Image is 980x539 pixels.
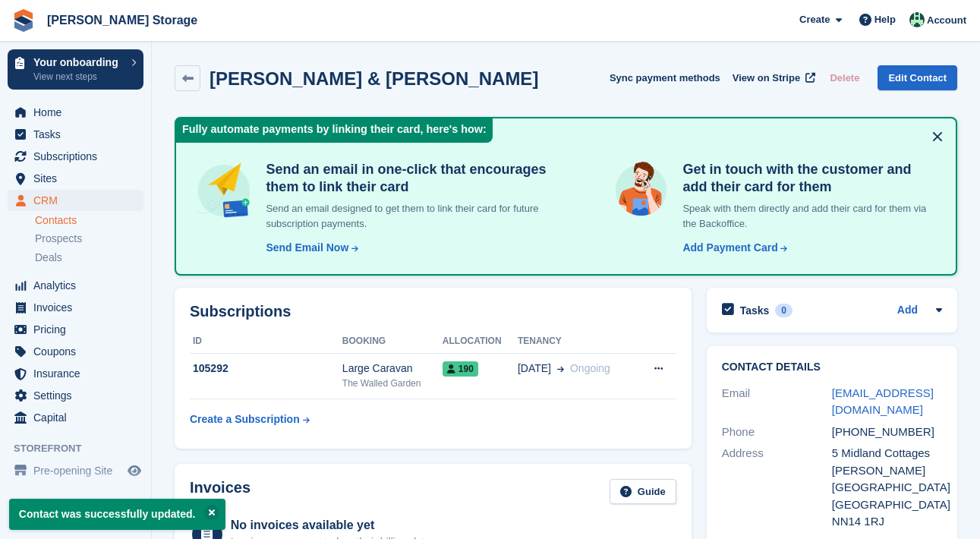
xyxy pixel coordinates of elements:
[722,361,942,374] h2: Contact Details
[832,386,934,417] a: [EMAIL_ADDRESS][DOMAIN_NAME]
[722,424,832,441] div: Phone
[33,319,124,340] span: Pricing
[210,68,538,89] h2: [PERSON_NAME] & [PERSON_NAME]
[41,8,203,33] a: [PERSON_NAME] Storage
[342,361,443,377] div: Large Caravan
[443,329,518,354] th: Allocation
[33,385,124,406] span: Settings
[518,361,551,377] span: [DATE]
[35,232,82,246] span: Prospects
[8,168,143,189] a: menu
[909,12,925,27] img: Nicholas Pain
[832,513,942,531] div: NN14 1RJ
[33,460,124,481] span: Pre-opening Site
[190,329,342,354] th: ID
[443,361,478,377] span: 190
[8,49,143,90] a: Your onboarding View next steps
[878,65,957,90] a: Edit Contact
[8,275,143,296] a: menu
[832,479,942,496] div: [GEOGRAPHIC_DATA]
[722,385,832,419] div: Email
[33,57,124,68] p: Your onboarding
[832,424,942,441] div: [PHONE_NUMBER]
[612,161,670,219] img: get-in-touch-e3e95b6451f4e49772a6039d3abdde126589d6f45a760754adfa51be33bf0f70.svg
[799,12,830,27] span: Create
[676,201,937,231] p: Speak with them directly and add their card for them via the Backoffice.
[8,297,143,318] a: menu
[8,124,143,145] a: menu
[8,385,143,406] a: menu
[194,161,254,220] img: send-email-b5881ef4c8f827a638e46e229e590028c7e36e3a6c99d2365469aff88783de13.svg
[260,161,551,195] h4: Send an email in one-click that encourages them to link their card
[190,303,676,320] h2: Subscriptions
[33,70,124,84] p: View next steps
[8,102,143,123] a: menu
[14,441,151,456] span: Storefront
[832,445,942,462] div: 5 Midland Cottages
[676,161,937,195] h4: Get in touch with the customer and add their card for them
[33,275,124,296] span: Analytics
[33,341,124,362] span: Coupons
[33,297,124,318] span: Invoices
[874,12,896,27] span: Help
[8,146,143,167] a: menu
[570,362,610,374] span: Ongoing
[33,407,124,428] span: Capital
[33,146,124,167] span: Subscriptions
[518,329,635,354] th: Tenancy
[176,118,493,143] div: Fully automate payments by linking their card, here's how:
[125,462,143,480] a: Preview store
[8,341,143,362] a: menu
[342,377,443,390] div: The Walled Garden
[190,479,251,504] h2: Invoices
[897,302,918,320] a: Add
[33,168,124,189] span: Sites
[190,361,342,377] div: 105292
[733,71,800,86] span: View on Stripe
[8,190,143,211] a: menu
[8,363,143,384] a: menu
[832,462,942,480] div: [PERSON_NAME]
[33,124,124,145] span: Tasks
[12,9,35,32] img: stora-icon-8386f47178a22dfd0bd8f6a31ec36ba5ce8667c1dd55bd0f319d3a0aa187defe.svg
[342,329,443,354] th: Booking
[33,190,124,211] span: CRM
[33,102,124,123] span: Home
[676,240,789,256] a: Add Payment Card
[33,363,124,384] span: Insurance
[35,250,143,266] a: Deals
[8,460,143,481] a: menu
[775,304,793,317] div: 0
[35,231,143,247] a: Prospects
[832,496,942,514] div: [GEOGRAPHIC_DATA]
[35,251,62,265] span: Deals
[610,479,676,504] a: Guide
[824,65,865,90] button: Delete
[722,445,832,531] div: Address
[8,407,143,428] a: menu
[610,65,720,90] button: Sync payment methods
[740,304,770,317] h2: Tasks
[266,240,348,256] div: Send Email Now
[260,201,551,231] p: Send an email designed to get them to link their card for future subscription payments.
[35,213,143,228] a: Contacts
[190,405,310,433] a: Create a Subscription
[682,240,777,256] div: Add Payment Card
[726,65,818,90] a: View on Stripe
[8,319,143,340] a: menu
[190,411,300,427] div: Create a Subscription
[9,499,225,530] p: Contact was successfully updated.
[927,13,966,28] span: Account
[231,516,434,534] div: No invoices available yet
